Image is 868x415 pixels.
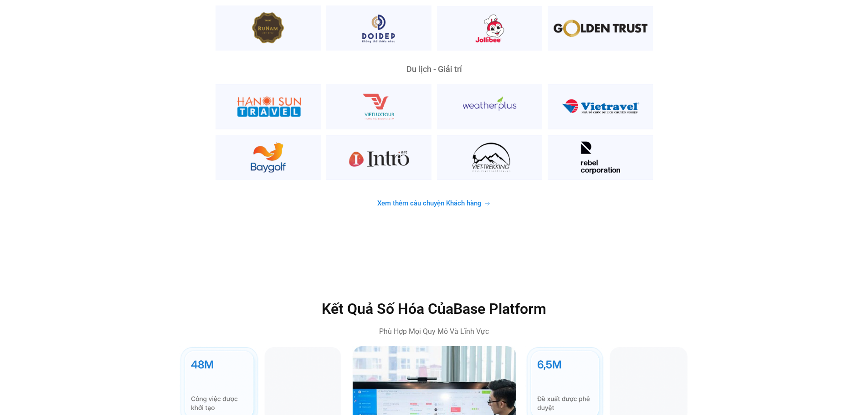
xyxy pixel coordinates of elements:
a: Xem thêm câu chuyện Khách hàng [366,195,502,212]
p: Phù Hợp Mọi Quy Mô Và Lĩnh Vực [241,326,628,337]
span: Base Platform [453,300,546,318]
div: Du lịch - Giải trí [216,65,653,73]
h2: Kết Quả Số Hóa Của [241,300,628,319]
span: Xem thêm câu chuyện Khách hàng [377,200,482,207]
